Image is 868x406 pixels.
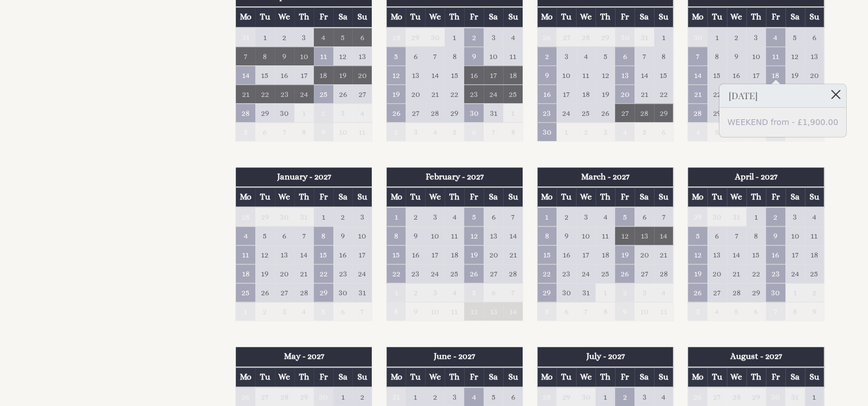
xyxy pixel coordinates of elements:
td: 21 [425,84,445,103]
td: 10 [352,227,372,245]
th: We [576,187,595,207]
td: 1 [707,28,727,47]
td: 9 [766,227,785,245]
th: We [275,7,294,27]
td: 4 [615,122,635,141]
td: 17 [746,65,766,84]
th: Sa [635,187,654,207]
td: 3 [595,122,615,141]
th: January - 2027 [236,167,372,187]
td: 29 [595,28,615,47]
th: Su [654,7,674,27]
td: 9 [406,227,425,245]
td: 12 [688,245,707,264]
td: 29 [688,207,707,227]
td: 2 [314,103,333,122]
td: 20 [406,84,425,103]
td: 14 [236,65,255,84]
th: Tu [707,7,727,27]
td: 28 [236,103,255,122]
td: 9 [314,122,333,141]
th: March - 2027 [537,167,674,187]
td: 1 [503,103,523,122]
th: Fr [464,7,484,27]
th: Sa [635,7,654,27]
td: 22 [255,84,275,103]
td: 14 [635,65,654,84]
td: 1 [445,28,464,47]
th: Su [352,7,372,27]
td: 21 [654,245,674,264]
td: 5 [255,227,275,245]
td: 30 [688,28,707,47]
td: 9 [537,65,556,84]
td: 2 [727,28,746,47]
td: 7 [688,46,707,65]
th: Th [445,7,464,27]
td: 29 [654,103,674,122]
td: 13 [615,65,635,84]
td: 1 [556,122,576,141]
td: 30 [464,103,484,122]
td: 4 [805,207,824,227]
td: 20 [805,65,824,84]
td: 18 [805,245,824,264]
td: 23 [537,103,556,122]
td: 30 [615,28,635,47]
td: 16 [464,65,484,84]
td: 13 [275,245,294,264]
td: 4 [595,207,615,227]
th: Fr [615,187,635,207]
td: 6 [275,227,294,245]
td: 4 [236,227,255,245]
th: Th [595,187,615,207]
td: 1 [654,28,674,47]
th: Th [294,7,314,27]
td: 30 [537,122,556,141]
th: Su [503,187,523,207]
td: 22 [654,84,674,103]
th: Tu [255,187,275,207]
td: 18 [503,65,523,84]
td: 11 [595,227,615,245]
td: 30 [707,207,727,227]
td: 16 [537,84,556,103]
td: 6 [654,122,674,141]
td: 15 [746,245,766,264]
td: 31 [727,207,746,227]
td: 1 [314,207,333,227]
td: 11 [805,227,824,245]
td: 14 [688,65,707,84]
td: 6 [635,207,654,227]
td: 20 [635,245,654,264]
th: Mo [386,7,406,27]
td: 12 [595,65,615,84]
td: 30 [275,207,294,227]
td: 2 [406,207,425,227]
td: 7 [635,46,654,65]
td: 31 [236,28,255,47]
td: 30 [275,103,294,122]
td: 27 [406,103,425,122]
td: 15 [654,65,674,84]
th: We [727,7,746,27]
td: 13 [635,227,654,245]
td: 24 [294,84,314,103]
td: 5 [688,227,707,245]
td: 18 [445,245,464,264]
td: 4 [766,28,785,47]
td: 4 [352,103,372,122]
td: 11 [766,46,785,65]
h3: [DATE] [719,84,846,108]
td: 21 [236,84,255,103]
td: 19 [785,65,805,84]
td: 16 [406,245,425,264]
td: 13 [707,245,727,264]
td: 10 [294,46,314,65]
td: 14 [425,65,445,84]
th: Tu [556,187,576,207]
td: 15 [255,65,275,84]
td: 5 [445,122,464,141]
th: Tu [406,7,425,27]
td: 30 [425,28,445,47]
